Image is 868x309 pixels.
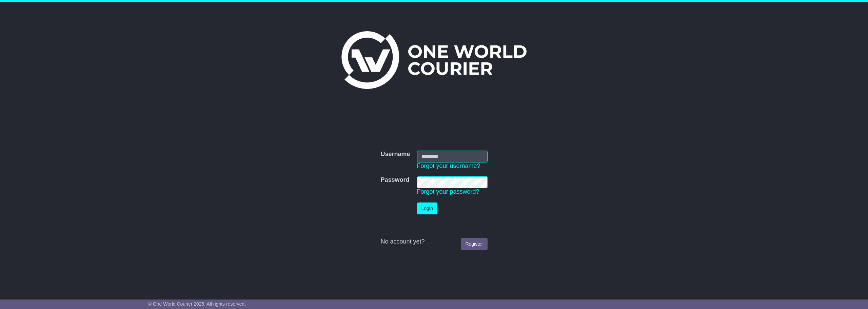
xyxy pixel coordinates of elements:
[341,31,527,89] img: One World
[380,151,410,158] label: Username
[417,162,480,169] a: Forgot your username?
[148,301,246,307] span: © One World Courier 2025. All rights reserved.
[461,238,487,250] a: Register
[417,188,479,195] a: Forgot your password?
[417,202,437,214] button: Login
[380,176,409,184] label: Password
[380,238,487,246] div: No account yet?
